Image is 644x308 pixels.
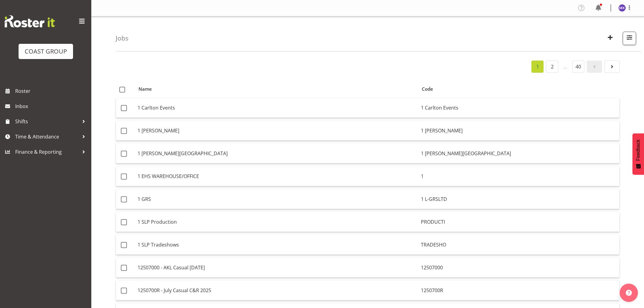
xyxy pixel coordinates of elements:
[116,35,128,42] h4: Jobs
[135,98,418,118] td: 1 Carlton Events
[135,121,418,141] td: 1 [PERSON_NAME]
[418,144,619,163] td: 1 [PERSON_NAME][GEOGRAPHIC_DATA]
[135,258,418,278] td: 12507000 - AKL Casual [DATE]
[25,47,67,56] div: COAST GROUP
[422,86,433,93] span: Code
[5,15,55,27] img: Rosterit website logo
[626,290,632,296] img: help-xxl-2.png
[418,166,619,186] td: 1
[623,32,636,45] button: Filter Jobs
[418,258,619,278] td: 12507000
[15,132,79,141] span: Time & Attendance
[418,281,619,300] td: 1250700R
[15,102,88,111] span: Inbox
[135,212,418,232] td: 1 SLP Production
[138,86,152,93] span: Name
[546,61,558,73] a: 2
[418,121,619,141] td: 1 [PERSON_NAME]
[635,139,641,161] span: Feedback
[15,147,79,156] span: Finance & Reporting
[135,235,418,255] td: 1 SLP Tradeshows
[418,189,619,209] td: 1 L-GRSLTD
[418,98,619,118] td: 1 Carlton Events
[15,117,79,126] span: Shifts
[135,189,418,209] td: 1 GRS
[135,281,418,300] td: 1250700R - July Casual C&R 2025
[135,144,418,163] td: 1 [PERSON_NAME][GEOGRAPHIC_DATA]
[418,235,619,255] td: TRADESHO
[572,61,584,73] a: 40
[418,212,619,232] td: PRODUCTI
[618,4,626,12] img: michelle-xiang8229.jpg
[632,133,644,175] button: Feedback - Show survey
[604,32,617,45] button: Create New Job
[15,86,88,96] span: Roster
[135,166,418,186] td: 1 EHS WAREHOUSE/OFFICE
